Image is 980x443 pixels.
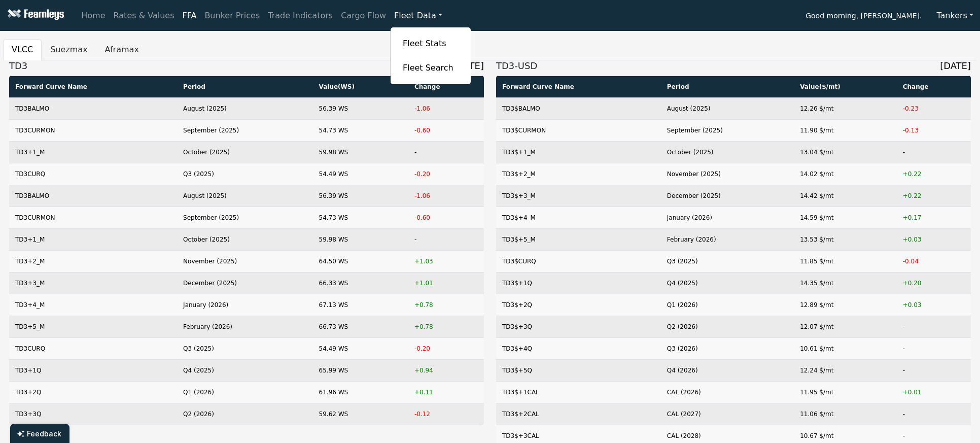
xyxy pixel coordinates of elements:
td: TD3$+3Q [496,316,661,337]
td: 13.04 $/mt [794,141,897,163]
td: August (2025) [177,185,312,207]
td: - [897,316,971,337]
td: - [897,359,971,381]
td: Q3 (2025) [177,337,312,359]
td: TD3$+5_M [496,228,661,250]
td: October (2025) [177,141,312,163]
a: Bunker Prices [200,6,264,26]
th: Change [897,76,971,97]
a: Cargo Flow [337,6,390,26]
td: August (2025) [661,97,794,119]
td: TD3+1_M [9,141,177,163]
td: 11.85 $/mt [794,250,897,272]
td: February (2026) [177,316,312,337]
td: TD3$+1_M [496,141,661,163]
a: Rates & Values [110,6,179,26]
td: TD3$+2CAL [496,403,661,425]
div: Fleet Data [390,27,471,85]
td: -0.12 [408,403,484,425]
td: December (2025) [177,272,312,294]
h3: TD3-USD [496,60,971,72]
td: 10.61 $/mt [794,337,897,359]
td: Q3 (2025) [177,163,312,185]
td: October (2025) [177,228,312,250]
td: TD3CURQ [9,337,177,359]
a: FFA [179,6,201,26]
td: - [897,403,971,425]
td: -1.06 [408,185,484,207]
td: TD3+1Q [9,359,177,381]
td: TD3+2Q [9,381,177,403]
td: 61.96 WS [313,381,408,403]
td: - [897,337,971,359]
td: November (2025) [177,250,312,272]
td: 54.73 WS [313,207,408,228]
h3: TD3 [9,60,484,72]
td: January (2026) [177,294,312,316]
th: Period [177,76,312,97]
td: TD3+4_M [9,294,177,316]
td: - [408,141,484,163]
td: +0.20 [897,272,971,294]
td: TD3$CURQ [496,250,661,272]
td: -1.06 [408,97,484,119]
td: Q4 (2026) [661,359,794,381]
td: +0.78 [408,294,484,316]
a: Fleet Data [390,6,446,26]
th: Value ($/mt) [794,76,897,97]
td: TD3$+1CAL [496,381,661,403]
th: Forward Curve Name [496,76,661,97]
td: TD3CURMON [9,207,177,228]
td: -0.04 [897,250,971,272]
td: 11.06 $/mt [794,403,897,425]
td: +0.03 [897,294,971,316]
td: TD3$+5Q [496,359,661,381]
td: -0.20 [408,337,484,359]
td: Q1 (2026) [177,381,312,403]
td: TD3CURMON [9,119,177,141]
th: Period [661,76,794,97]
td: November (2025) [661,163,794,185]
a: Home [77,6,109,26]
td: TD3CURQ [9,163,177,185]
a: Fleet Search [399,58,463,78]
td: 66.33 WS [313,272,408,294]
td: TD3$+1Q [496,272,661,294]
a: Fleet Stats [399,33,463,54]
td: Q2 (2026) [661,316,794,337]
td: 67.13 WS [313,294,408,316]
td: 66.73 WS [313,316,408,337]
td: TD3$+2Q [496,294,661,316]
td: TD3+3Q [9,403,177,425]
span: [DATE] [940,60,971,72]
a: Fleet Stats [391,31,471,56]
td: +0.03 [897,228,971,250]
button: Suezmax [42,39,96,60]
td: TD3$+3_M [496,185,661,207]
td: 59.98 WS [313,141,408,163]
td: TD3$+2_M [496,163,661,185]
td: 56.39 WS [313,97,408,119]
td: January (2026) [661,207,794,228]
td: 12.24 $/mt [794,359,897,381]
td: October (2025) [661,141,794,163]
td: December (2025) [661,185,794,207]
td: 54.73 WS [313,119,408,141]
td: 12.89 $/mt [794,294,897,316]
th: Change [408,76,484,97]
td: Q1 (2026) [661,294,794,316]
td: TD3$+4_M [496,207,661,228]
td: Q3 (2026) [661,337,794,359]
td: +0.11 [408,381,484,403]
td: +0.78 [408,316,484,337]
td: - [408,228,484,250]
td: Q4 (2025) [661,272,794,294]
td: TD3$CURMON [496,119,661,141]
td: 56.39 WS [313,185,408,207]
td: +1.03 [408,250,484,272]
button: VLCC [3,39,42,60]
td: TD3+1_M [9,228,177,250]
td: -0.60 [408,207,484,228]
td: 64.50 WS [313,250,408,272]
td: September (2025) [177,207,312,228]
